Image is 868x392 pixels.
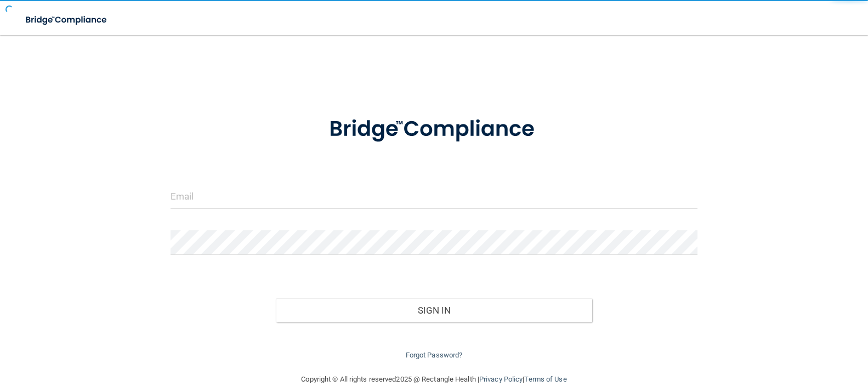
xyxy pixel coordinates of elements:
[524,375,566,383] a: Terms of Use
[171,184,698,209] input: Email
[276,298,592,322] button: Sign In
[307,101,562,158] img: bridge_compliance_login_screen.278c3ca4.svg
[406,351,463,359] a: Forgot Password?
[16,9,117,31] img: bridge_compliance_login_screen.278c3ca4.svg
[479,375,523,383] a: Privacy Policy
